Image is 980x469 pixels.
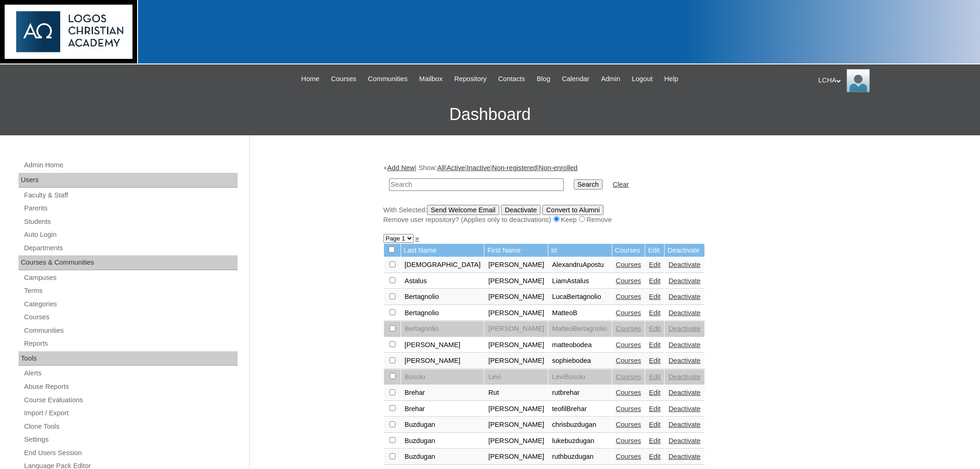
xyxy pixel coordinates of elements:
td: rutbrehar [548,385,612,401]
span: Logout [632,74,653,84]
a: Edit [649,389,660,396]
td: [PERSON_NAME] [484,337,548,353]
td: [PERSON_NAME] [484,257,548,273]
a: Calendar [557,74,594,84]
a: Alerts [23,368,238,379]
a: Deactivate [668,437,700,444]
td: Brehar [401,401,484,417]
a: Edit [649,421,660,428]
a: Courses [616,357,641,364]
a: Active [446,164,465,171]
td: matteobodea [548,337,612,353]
a: Faculty & Staff [23,190,238,201]
td: Bertagnolio [401,289,484,305]
a: Deactivate [668,341,700,349]
div: With Selected: [383,205,842,225]
td: Levi [484,369,548,385]
a: Course Evaluations [23,394,238,406]
a: Deactivate [668,405,700,412]
td: Id [548,244,612,257]
td: Edit [645,244,664,257]
span: Repository [454,74,487,84]
td: ruthbuzdugan [548,449,612,465]
a: Help [660,74,683,84]
td: Buzdugan [401,417,484,433]
td: [PERSON_NAME] [484,353,548,369]
a: Abuse Reports [23,381,238,393]
img: LCHA Admin [847,69,870,92]
a: Logout [627,74,657,84]
a: Clear [613,181,629,188]
a: Edit [649,277,660,285]
a: Import / Export [23,407,238,419]
a: Edit [649,309,660,317]
td: MatteoBertagnolio [548,321,612,337]
div: Remove user repository? (Applies only to deactivations) Keep Remove [383,215,842,225]
td: Buzdugan [401,433,484,449]
td: Astalus [401,273,484,289]
span: Home [302,74,320,84]
a: Reports [23,338,238,349]
td: [PERSON_NAME] [401,353,484,369]
a: Campuses [23,272,238,284]
div: Users [19,173,238,188]
td: [PERSON_NAME] [484,401,548,417]
span: Admin [601,74,621,84]
input: Deactivate [501,205,540,215]
a: Edit [649,437,660,444]
a: Courses [616,405,641,412]
input: Send Welcome Email [427,205,499,215]
input: Search [389,178,564,191]
div: Tools [19,351,238,366]
a: Non-enrolled [539,164,578,171]
a: Parents [23,203,238,214]
a: Deactivate [668,389,700,396]
a: Deactivate [668,309,700,317]
a: Courses [616,421,641,428]
a: Edit [649,325,660,332]
a: Edit [649,405,660,412]
a: Terms [23,285,238,297]
input: Search [574,179,603,190]
a: Clone Tools [23,421,238,432]
span: Help [664,74,678,84]
td: [PERSON_NAME] [484,417,548,433]
td: LeviBosoiu [548,369,612,385]
a: Courses [616,277,641,285]
div: LCHA [818,69,971,92]
a: Edit [649,373,660,380]
h3: Dashboard [5,94,975,135]
a: End Users Session [23,447,238,459]
td: Bertagnolio [401,321,484,337]
td: chrisbuzdugan [548,417,612,433]
td: First Name [484,244,548,257]
td: Buzdugan [401,449,484,465]
span: Calendar [562,74,589,84]
img: logo-white.png [5,5,132,59]
a: Edit [649,293,660,300]
a: Courses [616,309,641,317]
a: Courses [616,373,641,380]
td: Courses [612,244,645,257]
a: Courses [616,293,641,300]
td: sophiebodea [548,353,612,369]
span: Contacts [498,74,525,84]
a: All [437,164,445,171]
a: Courses [616,437,641,444]
td: Bosoiu [401,369,484,385]
a: Students [23,216,238,228]
a: Deactivate [668,373,700,380]
td: [PERSON_NAME] [484,321,548,337]
a: Edit [649,453,660,460]
a: Contacts [494,74,530,84]
a: Departments [23,242,238,254]
td: AlexandruApostu [548,257,612,273]
span: Communities [368,74,408,84]
a: Edit [649,357,660,364]
a: Add New [387,164,415,171]
td: Deactivate [665,244,704,257]
a: Edit [649,261,660,268]
a: Admin Home [23,159,238,171]
a: Edit [649,341,660,349]
td: LiamAstalus [548,273,612,289]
